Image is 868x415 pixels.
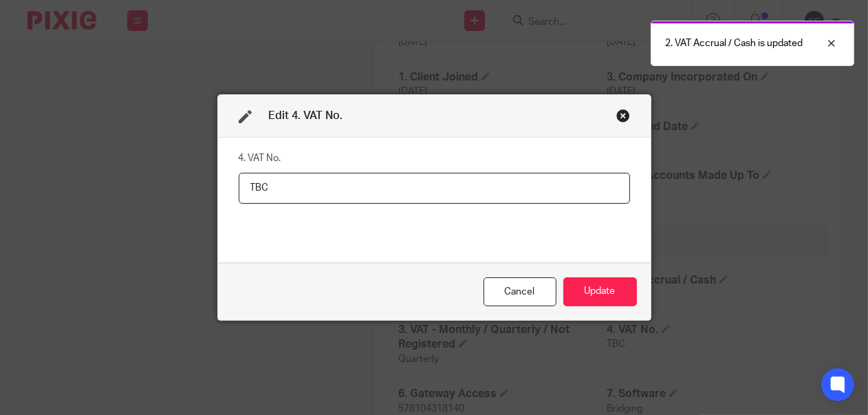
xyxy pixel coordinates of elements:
input: 4. VAT No. [239,173,630,204]
button: Update [563,277,637,307]
p: 2. VAT Accrual / Cash is updated [665,36,803,50]
label: 4. VAT No. [239,151,281,165]
div: Close this dialog window [616,109,630,123]
span: Edit 4. VAT No. [269,110,343,121]
div: Close this dialog window [484,277,556,307]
